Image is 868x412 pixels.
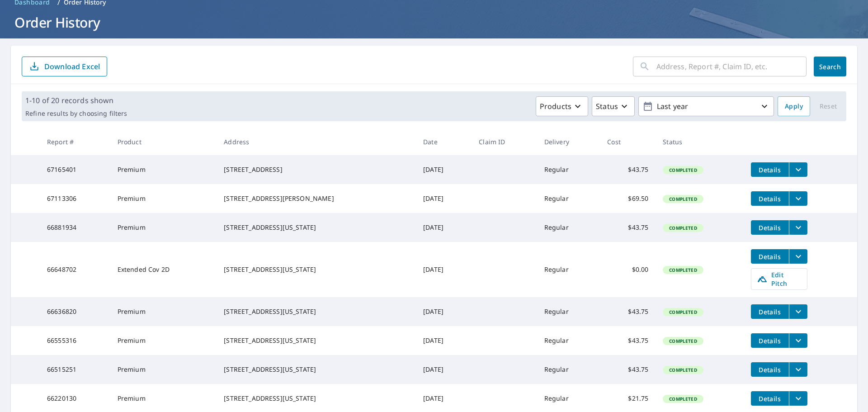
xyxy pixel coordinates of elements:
p: 1-10 of 20 records shown [25,95,127,106]
button: detailsBtn-66515251 [751,362,789,377]
button: detailsBtn-66555316 [751,333,789,348]
td: $43.75 [600,155,656,184]
td: Premium [110,184,217,213]
button: Apply [778,96,810,116]
td: $43.75 [600,355,656,384]
button: detailsBtn-66648702 [751,249,789,264]
button: detailsBtn-67113306 [751,191,789,206]
button: filesDropdownBtn-66881934 [789,220,807,235]
th: Report # [40,128,110,155]
td: Premium [110,326,217,355]
td: 67165401 [40,155,110,184]
td: Regular [537,155,600,184]
span: Search [821,62,839,71]
td: Regular [537,242,600,297]
button: filesDropdownBtn-66636820 [789,304,807,319]
td: Premium [110,155,217,184]
td: Extended Cov 2D [110,242,217,297]
button: filesDropdownBtn-66220130 [789,391,807,406]
span: Completed [664,309,702,315]
td: Regular [537,297,600,326]
p: Download Excel [44,62,100,71]
button: Download Excel [22,57,107,76]
span: Completed [664,396,702,402]
button: Search [814,57,846,76]
button: Last year [638,96,774,116]
div: [STREET_ADDRESS] [224,165,409,174]
button: filesDropdownBtn-67165401 [789,162,807,177]
th: Delivery [537,128,600,155]
td: Regular [537,213,600,242]
td: [DATE] [416,213,472,242]
td: Premium [110,355,217,384]
button: detailsBtn-67165401 [751,162,789,177]
span: Edit Pitch [757,270,802,288]
td: [DATE] [416,155,472,184]
th: Date [416,128,472,155]
td: [DATE] [416,355,472,384]
span: Details [756,394,783,403]
button: detailsBtn-66220130 [751,391,789,406]
span: Details [756,223,783,232]
td: Regular [537,184,600,213]
td: 67113306 [40,184,110,213]
td: 66648702 [40,242,110,297]
span: Details [756,308,783,316]
input: Address, Report #, Claim ID, etc. [656,54,807,79]
td: [DATE] [416,297,472,326]
p: Refine results by choosing filters [25,109,127,118]
td: Premium [110,297,217,326]
td: [DATE] [416,242,472,297]
td: 66636820 [40,297,110,326]
button: detailsBtn-66636820 [751,304,789,319]
td: [DATE] [416,326,472,355]
span: Completed [664,196,702,202]
p: Last year [653,99,759,114]
th: Address [217,128,416,155]
span: Details [756,252,783,261]
span: Details [756,336,783,345]
button: detailsBtn-66881934 [751,220,789,235]
div: [STREET_ADDRESS][US_STATE] [224,307,409,316]
span: Completed [664,167,702,173]
td: 66881934 [40,213,110,242]
td: $43.75 [600,213,656,242]
button: filesDropdownBtn-66648702 [789,249,807,264]
div: [STREET_ADDRESS][US_STATE] [224,265,409,274]
span: Details [756,365,783,374]
div: [STREET_ADDRESS][PERSON_NAME] [224,194,409,203]
span: Completed [664,338,702,344]
th: Claim ID [472,128,537,155]
span: Apply [785,101,803,112]
a: Edit Pitch [751,268,807,290]
th: Status [656,128,743,155]
td: Regular [537,326,600,355]
td: [DATE] [416,184,472,213]
th: Cost [600,128,656,155]
td: $43.75 [600,326,656,355]
div: [STREET_ADDRESS][US_STATE] [224,365,409,374]
h1: Order History [11,13,857,32]
div: [STREET_ADDRESS][US_STATE] [224,394,409,403]
td: 66555316 [40,326,110,355]
th: Product [110,128,217,155]
span: Details [756,166,783,174]
span: Completed [664,267,702,273]
td: 66515251 [40,355,110,384]
td: $43.75 [600,297,656,326]
button: filesDropdownBtn-66515251 [789,362,807,377]
td: $69.50 [600,184,656,213]
td: Regular [537,355,600,384]
div: [STREET_ADDRESS][US_STATE] [224,223,409,232]
p: Status [596,101,618,112]
p: Products [540,101,571,112]
button: filesDropdownBtn-67113306 [789,191,807,206]
td: Premium [110,213,217,242]
span: Details [756,194,783,203]
span: Completed [664,225,702,231]
button: Products [536,96,588,116]
span: Completed [664,367,702,373]
button: Status [592,96,635,116]
div: [STREET_ADDRESS][US_STATE] [224,336,409,345]
button: filesDropdownBtn-66555316 [789,333,807,348]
